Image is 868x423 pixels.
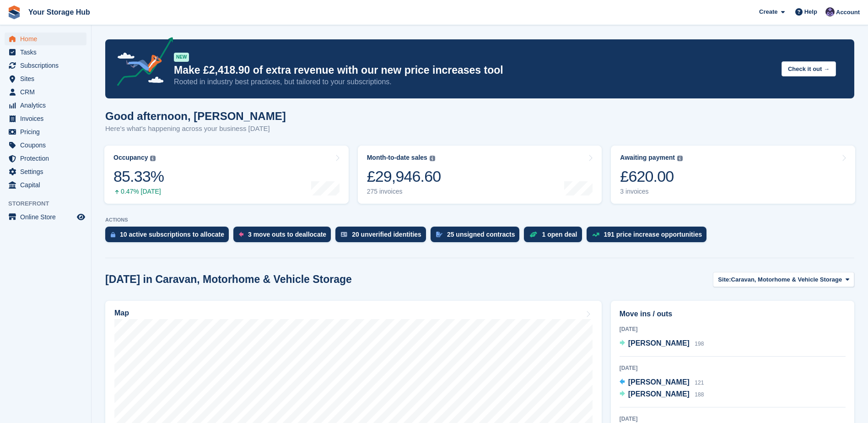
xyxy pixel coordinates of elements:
[628,339,690,347] span: [PERSON_NAME]
[620,325,846,333] div: [DATE]
[436,232,442,237] img: contract_signature_icon-13c848040528278c33f63329250d36e43548de30e8caae1d1a13099fd9432cc5.svg
[20,33,75,45] span: Home
[5,59,86,72] a: menu
[174,64,774,77] p: Make £2,418.90 of extra revenue with our new price increases tool
[105,124,286,134] p: Here's what's happening across your business [DATE]
[352,231,421,238] div: 20 unverified identities
[611,146,855,204] a: Awaiting payment £620.00 3 invoices
[524,227,586,247] a: 1 open deal
[113,167,164,186] div: 85.33%
[718,275,731,284] span: Site:
[620,188,683,195] div: 3 invoices
[695,391,704,398] span: 188
[628,390,690,398] span: [PERSON_NAME]
[20,59,75,72] span: Subscriptions
[620,415,846,423] div: [DATE]
[20,99,75,112] span: Analytics
[358,146,602,204] a: Month-to-date sales £29,946.60 275 invoices
[677,156,683,161] img: icon-info-grey-7440780725fd019a000dd9b08b2336e03edf1995a4989e88bcd33f0948082b44.svg
[620,338,704,350] a: [PERSON_NAME] 198
[150,156,156,161] img: icon-info-grey-7440780725fd019a000dd9b08b2336e03edf1995a4989e88bcd33f0948082b44.svg
[105,217,854,223] p: ACTIONS
[5,86,86,98] a: menu
[620,377,704,389] a: [PERSON_NAME] 121
[695,380,704,386] span: 121
[75,211,86,222] a: Preview store
[5,33,86,45] a: menu
[5,179,86,191] a: menu
[248,231,326,238] div: 3 move outs to deallocate
[759,7,777,16] span: Create
[233,227,335,247] a: 3 move outs to deallocate
[113,188,164,195] div: 0.47% [DATE]
[105,110,286,122] h1: Good afternoon, [PERSON_NAME]
[7,5,21,19] img: stora-icon-8386f47178a22dfd0bd8f6a31ec36ba5ce8667c1dd55bd0f319d3a0aa187defe.svg
[8,199,91,208] span: Storefront
[20,46,75,59] span: Tasks
[5,139,86,152] a: menu
[113,154,148,162] div: Occupancy
[5,165,86,178] a: menu
[5,99,86,112] a: menu
[105,273,352,286] h2: [DATE] in Caravan, Motorhome & Vehicle Storage
[20,179,75,191] span: Capital
[431,227,524,247] a: 25 unsigned contracts
[105,227,233,247] a: 10 active subscriptions to allocate
[604,231,702,238] div: 191 price increase opportunities
[804,7,817,16] span: Help
[587,227,712,247] a: 191 price increase opportunities
[341,232,347,237] img: verify_identity-adf6edd0f0f0b5bbfe63781bf79b02c33cf7c696d77639b501bdc392416b5a36.svg
[20,72,75,85] span: Sites
[111,232,115,238] img: active_subscription_to_allocate_icon-d502201f5373d7db506a760aba3b589e785aa758c864c3986d89f69b8ff3...
[620,364,846,372] div: [DATE]
[447,231,515,238] div: 25 unsigned contracts
[114,309,129,317] h2: Map
[5,112,86,125] a: menu
[825,7,835,16] img: Liam Beddard
[731,275,842,284] span: Caravan, Motorhome & Vehicle Storage
[5,46,86,59] a: menu
[5,125,86,138] a: menu
[20,165,75,178] span: Settings
[628,378,690,386] span: [PERSON_NAME]
[109,37,173,89] img: price-adjustments-announcement-icon-8257ccfd72463d97f412b2fc003d46551f7dbcb40ab6d574587a9cd5c0d94...
[5,152,86,165] a: menu
[20,211,75,223] span: Online Store
[20,139,75,152] span: Coupons
[174,77,774,87] p: Rooted in industry best practices, but tailored to your subscriptions.
[104,146,349,204] a: Occupancy 85.33% 0.47% [DATE]
[367,167,441,186] div: £29,946.60
[5,72,86,85] a: menu
[592,233,599,237] img: price_increase_opportunities-93ffe204e8149a01c8c9dc8f82e8f89637d9d84a8eef4429ea346261dce0b2c0.svg
[542,231,577,238] div: 1 open deal
[20,112,75,125] span: Invoices
[620,309,846,320] h2: Move ins / outs
[695,341,704,347] span: 198
[20,152,75,165] span: Protection
[20,125,75,138] span: Pricing
[5,211,86,223] a: menu
[782,61,836,76] button: Check it out →
[367,188,441,195] div: 275 invoices
[239,232,243,237] img: move_outs_to_deallocate_icon-f764333ba52eb49d3ac5e1228854f67142a1ed5810a6f6cc68b1a99e826820c5.svg
[620,389,704,401] a: [PERSON_NAME] 188
[713,272,854,287] button: Site: Caravan, Motorhome & Vehicle Storage
[120,231,224,238] div: 10 active subscriptions to allocate
[430,156,435,161] img: icon-info-grey-7440780725fd019a000dd9b08b2336e03edf1995a4989e88bcd33f0948082b44.svg
[836,8,860,17] span: Account
[529,231,537,238] img: deal-1b604bf984904fb50ccaf53a9ad4b4a5d6e5aea283cecdc64d6e3604feb123c2.svg
[335,227,431,247] a: 20 unverified identities
[620,167,683,186] div: £620.00
[25,5,94,20] a: Your Storage Hub
[20,86,75,98] span: CRM
[620,154,675,162] div: Awaiting payment
[367,154,427,162] div: Month-to-date sales
[174,53,189,62] div: NEW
